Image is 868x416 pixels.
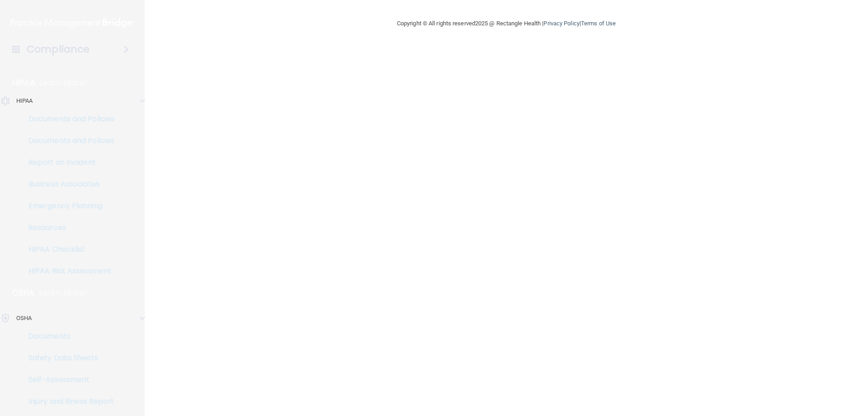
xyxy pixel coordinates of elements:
p: HIPAA Checklist [6,245,129,254]
p: Documents [6,332,129,341]
p: Learn More! [39,287,87,298]
a: Terms of Use [581,20,616,27]
p: HIPAA [12,77,35,88]
p: OSHA [12,287,35,298]
p: Self-Assessment [6,375,129,384]
p: Injury and Illness Report [6,397,129,406]
p: HIPAA [16,96,33,106]
p: Emergency Planning [6,201,129,210]
a: Privacy Policy [543,20,579,27]
p: Documents and Policies [6,136,129,145]
p: HIPAA Risk Assessment [6,267,129,276]
p: Business Associates [6,180,129,189]
p: OSHA [16,313,32,324]
p: Resources [6,223,129,232]
img: PMB logo [11,14,134,32]
div: Copyright © All rights reserved 2025 @ Rectangle Health | | [341,9,671,38]
p: Safety Data Sheets [6,354,129,363]
p: Report an Incident [6,158,129,167]
h4: Compliance [27,43,90,56]
p: Documents and Policies [6,115,129,124]
p: Learn More! [40,77,88,88]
